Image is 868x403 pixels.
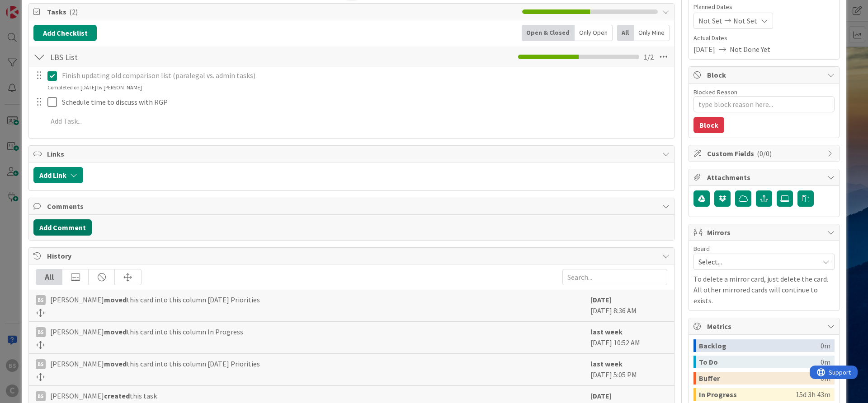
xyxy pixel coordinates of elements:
input: Search... [562,269,667,285]
span: Tasks [47,6,518,17]
span: Custom Fields [707,148,823,159]
p: Finish updating old comparison list (paralegal vs. admin tasks) [62,70,668,81]
b: moved [104,359,127,368]
div: BS [36,391,46,401]
span: Not Set [698,15,722,26]
span: Not Done Yet [730,44,770,55]
b: last week [590,359,623,368]
span: Comments [47,201,658,212]
button: Add Link [33,167,83,183]
b: last week [590,327,623,336]
div: In Progress [699,388,796,401]
span: ( 2 ) [69,7,78,16]
span: Select... [698,255,814,268]
span: Board [693,246,710,252]
div: Buffer [699,372,821,384]
span: [PERSON_NAME] this task [50,390,157,401]
span: Actual Dates [693,33,835,43]
b: [DATE] [590,391,612,400]
p: To delete a mirror card, just delete the card. All other mirrored cards will continue to exists. [693,273,835,306]
input: Add Checklist... [47,49,250,65]
div: To Do [699,356,821,368]
div: Only Open [575,25,613,41]
span: ( 0/0 ) [757,149,772,158]
b: moved [104,295,127,304]
b: created [104,391,130,400]
div: All [36,269,62,285]
div: BS [36,295,46,305]
span: [PERSON_NAME] this card into this column [DATE] Priorities [50,294,260,305]
span: Planned Dates [693,2,835,12]
span: Metrics [707,321,823,332]
div: 0m [821,356,830,368]
div: Open & Closed [522,25,575,41]
p: Schedule time to discuss with RGP [62,97,668,107]
button: Add Comment [33,219,92,236]
b: [DATE] [590,295,612,304]
label: Blocked Reason [693,88,737,96]
div: All [617,25,634,41]
div: [DATE] 5:05 PM [590,358,667,381]
div: BS [36,327,46,337]
div: [DATE] 10:52 AM [590,326,667,349]
span: Block [707,69,823,80]
b: moved [104,327,127,336]
div: [DATE] 8:36 AM [590,294,667,317]
span: [DATE] [693,44,715,55]
span: Attachments [707,172,823,183]
span: History [47,250,658,261]
div: Backlog [699,339,821,352]
button: Add Checklist [33,25,97,41]
span: Not Set [733,15,757,26]
div: 15d 3h 43m [796,388,830,401]
button: Block [693,117,724,133]
span: Support [19,1,41,12]
span: Mirrors [707,227,823,238]
div: Completed on [DATE] by [PERSON_NAME] [47,83,142,92]
span: 1 / 2 [644,51,654,62]
div: BS [36,359,46,369]
span: [PERSON_NAME] this card into this column [DATE] Priorities [50,358,260,369]
span: Links [47,148,658,159]
span: [PERSON_NAME] this card into this column In Progress [50,326,243,337]
div: 0m [821,339,830,352]
div: Only Mine [634,25,670,41]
